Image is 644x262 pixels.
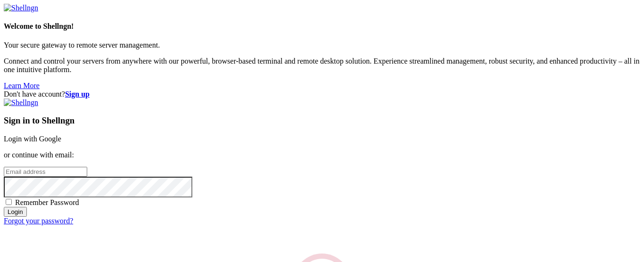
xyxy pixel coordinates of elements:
a: Learn More [4,82,40,90]
span: Remember Password [15,198,79,206]
input: Remember Password [6,199,12,205]
p: or continue with email: [4,151,640,159]
a: Forgot your password? [4,217,73,225]
a: Login with Google [4,135,61,143]
div: Don't have account? [4,90,640,98]
p: Connect and control your servers from anywhere with our powerful, browser-based terminal and remo... [4,57,640,74]
h4: Welcome to Shellngn! [4,22,640,31]
input: Login [4,207,27,217]
p: Your secure gateway to remote server management. [4,41,640,49]
img: Shellngn [4,98,38,107]
input: Email address [4,167,87,177]
a: Sign up [65,90,90,98]
h3: Sign in to Shellngn [4,115,640,126]
img: Shellngn [4,4,38,12]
